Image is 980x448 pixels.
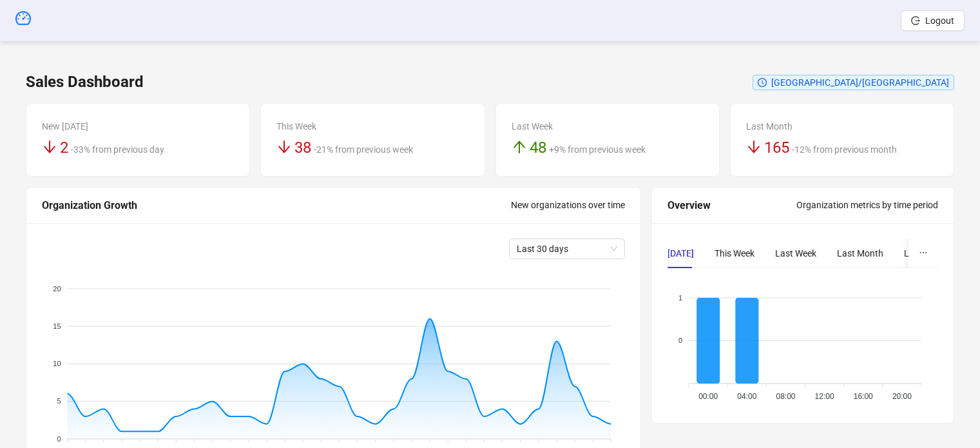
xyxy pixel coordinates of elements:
[738,392,757,401] tspan: 04:00
[775,246,816,260] div: Last Week
[854,392,873,401] tspan: 16:00
[512,139,527,155] span: arrow-up
[699,392,718,401] tspan: 00:00
[892,392,912,401] tspan: 20:00
[925,15,954,26] span: Logout
[758,78,767,87] span: clock-circle
[57,397,61,405] tspan: 5
[678,336,682,344] tspan: 0
[15,10,31,26] span: dashboard
[53,322,61,330] tspan: 15
[42,197,511,213] div: Organization Growth
[746,119,938,133] div: Last Month
[42,119,234,133] div: New [DATE]
[746,139,762,155] span: arrow-down
[42,139,57,155] span: arrow-down
[908,239,938,268] button: ellipsis
[276,119,468,133] div: This Week
[53,360,61,367] tspan: 10
[668,246,694,260] div: [DATE]
[530,139,546,157] span: 48
[904,246,962,260] div: Last 3 Months
[60,139,68,157] span: 2
[294,139,311,157] span: 38
[792,144,897,155] span: -12% from previous month
[511,200,625,210] span: New organizations over time
[276,139,292,155] span: arrow-down
[771,77,949,88] span: [GEOGRAPHIC_DATA]/[GEOGRAPHIC_DATA]
[911,16,920,25] span: logout
[678,293,682,301] tspan: 1
[919,248,928,257] span: ellipsis
[796,200,938,210] span: Organization metrics by time period
[764,139,789,157] span: 165
[512,119,704,133] div: Last Week
[715,246,754,260] div: This Week
[517,239,617,258] span: Last 30 days
[314,144,413,155] span: -21% from previous week
[57,434,61,442] tspan: 0
[837,246,883,260] div: Last Month
[71,144,164,155] span: -33% from previous day
[53,284,61,292] tspan: 20
[776,392,796,401] tspan: 08:00
[668,197,796,213] div: Overview
[815,392,834,401] tspan: 12:00
[26,72,144,93] h3: Sales Dashboard
[549,144,646,155] span: +9% from previous week
[901,10,965,31] button: Logout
